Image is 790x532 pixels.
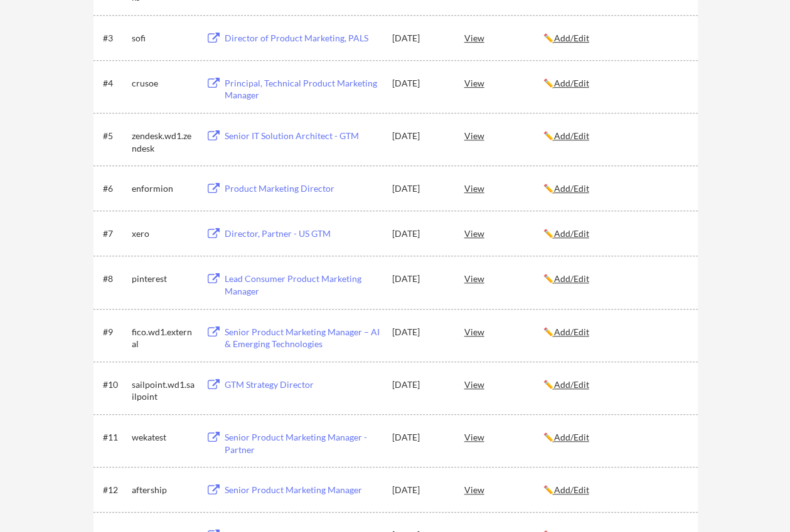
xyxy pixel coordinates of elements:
[225,484,380,496] div: Senior Product Marketing Manager
[392,484,447,496] div: [DATE]
[464,320,543,343] div: View
[132,32,195,44] div: sofi
[103,378,127,391] div: #10
[103,484,127,496] div: #12
[464,177,543,199] div: View
[392,182,447,195] div: [DATE]
[464,26,543,49] div: View
[132,378,195,403] div: sailpoint.wd1.sailpoint
[392,227,447,240] div: [DATE]
[132,77,195,90] div: crusoe
[225,32,380,44] div: Director of Product Marketing, PALS
[225,182,380,195] div: Product Marketing Director
[103,326,127,338] div: #9
[225,77,380,102] div: Principal, Technical Product Marketing Manager
[554,183,589,194] u: Add/Edit
[464,267,543,289] div: View
[543,378,686,391] div: ✏️
[554,326,589,337] u: Add/Edit
[103,273,127,285] div: #8
[392,130,447,142] div: [DATE]
[464,222,543,244] div: View
[554,130,589,141] u: Add/Edit
[554,379,589,390] u: Add/Edit
[392,77,447,90] div: [DATE]
[225,273,380,297] div: Lead Consumer Product Marketing Manager
[464,71,543,94] div: View
[543,32,686,44] div: ✏️
[392,431,447,444] div: [DATE]
[543,326,686,338] div: ✏️
[132,484,195,496] div: aftership
[225,326,380,350] div: Senior Product Marketing Manager – AI & Emerging Technologies
[554,484,589,495] u: Add/Edit
[103,431,127,444] div: #11
[132,227,195,240] div: xero
[132,130,195,154] div: zendesk.wd1.zendesk
[132,182,195,195] div: enformion
[464,425,543,448] div: View
[543,484,686,496] div: ✏️
[464,373,543,395] div: View
[392,326,447,338] div: [DATE]
[554,228,589,239] u: Add/Edit
[103,32,127,44] div: #3
[132,273,195,285] div: pinterest
[543,227,686,240] div: ✏️
[543,431,686,444] div: ✏️
[554,432,589,442] u: Add/Edit
[464,478,543,501] div: View
[392,32,447,44] div: [DATE]
[392,378,447,391] div: [DATE]
[225,431,380,456] div: Senior Product Marketing Manager - Partner
[543,130,686,142] div: ✏️
[225,378,380,391] div: GTM Strategy Director
[103,182,127,195] div: #6
[554,273,589,284] u: Add/Edit
[554,78,589,88] u: Add/Edit
[543,77,686,90] div: ✏️
[225,130,380,142] div: Senior IT Solution Architect - GTM
[132,326,195,350] div: fico.wd1.external
[543,182,686,195] div: ✏️
[103,130,127,142] div: #5
[464,124,543,147] div: View
[543,273,686,285] div: ✏️
[132,431,195,444] div: wekatest
[103,227,127,240] div: #7
[554,33,589,43] u: Add/Edit
[103,77,127,90] div: #4
[392,273,447,285] div: [DATE]
[225,227,380,240] div: Director, Partner - US GTM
